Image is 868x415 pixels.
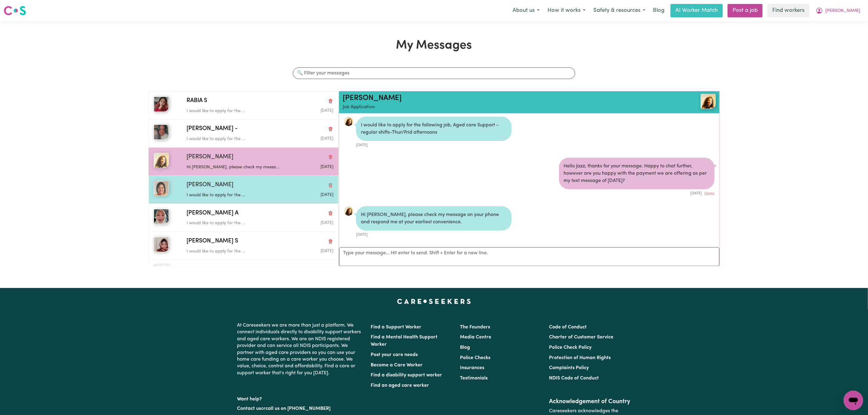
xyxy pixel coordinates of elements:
[328,125,333,133] button: Delete conversation
[356,141,512,148] div: [DATE]
[321,249,333,253] span: Message sent on September 3, 2025
[149,119,338,147] button: Arpanpreet -[PERSON_NAME] -Delete conversationI would like to apply for the ...Message sent on Se...
[237,403,364,414] p: or
[549,376,599,381] a: NDIS Code of Conduct
[397,299,471,304] a: Careseekers home page
[549,365,589,370] a: Complaints Policy
[344,206,354,216] img: F4E82D9A86B67A4511BCF4CB04B9A067_avatar_blob
[671,4,723,17] a: AI Worker Match
[701,94,716,109] img: View Jazz Davies 's profile
[328,237,333,245] button: Delete conversation
[460,376,488,381] a: Testimonials
[343,94,402,102] a: [PERSON_NAME]
[371,352,418,357] a: Post your care needs
[460,335,491,340] a: Media Centre
[844,391,863,410] iframe: Button to launch messaging window, conversation in progress
[460,325,490,330] a: The Founders
[154,97,169,112] img: RABIA S
[356,117,512,141] div: I would like to apply for the following job, Aged care Support - regular shifts-Thur/Frid afternoons
[328,266,333,273] button: Delete conversation
[148,38,720,53] h1: My Messages
[187,108,284,115] p: I would like to apply for the ...
[149,232,338,260] button: Amandeep S[PERSON_NAME] SDelete conversationI would like to apply for the ...Message sent on Sept...
[149,148,338,176] button: Jazz Davies [PERSON_NAME]Delete conversationHi [PERSON_NAME], please check my messa...Message sen...
[187,164,284,171] p: Hi [PERSON_NAME], please check my messa...
[328,181,333,189] button: Delete conversation
[328,153,333,161] button: Delete conversation
[237,393,364,403] p: Want help?
[4,5,26,16] img: Careseekers logo
[460,355,490,360] a: Police Checks
[321,165,333,169] span: Message sent on September 5, 2025
[654,94,716,109] a: Jazz Davies
[371,383,429,388] a: Find an aged care worker
[356,206,512,231] div: Hi [PERSON_NAME], please check my message on your phone and respond me at your earliest convenience.
[812,4,864,17] button: My Account
[460,345,470,350] a: Blog
[4,4,26,18] a: Careseekers logo
[187,265,240,274] span: [PERSON_NAME] M
[154,209,169,224] img: Hodan A
[509,4,544,17] button: About us
[266,406,331,411] a: call us on [PHONE_NUMBER]
[321,137,333,141] span: Message sent on September 6, 2025
[371,363,423,368] a: Become a Care Worker
[328,97,333,105] button: Delete conversation
[344,117,354,126] img: F4E82D9A86B67A4511BCF4CB04B9A067_avatar_blob
[549,355,611,360] a: Protection of Human Rights
[187,153,233,162] span: [PERSON_NAME]
[149,91,338,119] button: RABIA SRABIA SDelete conversationI would like to apply for the ...Message sent on September 6, 2025
[356,231,512,238] div: [DATE]
[321,193,333,197] span: Message sent on September 4, 2025
[293,67,575,79] input: 🔍 Filter your messages
[559,189,715,196] div: [DATE]
[544,4,589,17] button: How it works
[589,4,649,17] button: Safety & resources
[187,220,284,227] p: I would like to apply for the ...
[187,209,238,218] span: [PERSON_NAME] A
[237,406,261,411] a: Contact us
[825,8,860,14] span: [PERSON_NAME]
[371,335,438,347] a: Find a Mental Health Support Worker
[371,325,422,330] a: Find a Support Worker
[328,209,333,217] button: Delete conversation
[767,4,809,17] a: Find workers
[149,204,338,232] button: Hodan A[PERSON_NAME] ADelete conversationI would like to apply for the ...Message sent on Septemb...
[187,248,284,255] p: I would like to apply for the ...
[154,125,169,140] img: Arpanpreet -
[149,176,338,204] button: Ashika J[PERSON_NAME]Delete conversationI would like to apply for the ...Message sent on Septembe...
[549,398,631,405] h2: Acknowledgement of Country
[187,136,284,142] p: I would like to apply for the ...
[187,192,284,199] p: I would like to apply for the ...
[321,221,333,225] span: Message sent on September 4, 2025
[705,191,715,196] button: Delete
[187,97,207,105] span: RABIA S
[154,153,169,168] img: Jazz Davies
[549,325,587,330] a: Code of Conduct
[154,265,169,280] img: Abair M
[460,365,484,370] a: Insurances
[149,260,338,288] button: Abair M[PERSON_NAME] MDelete conversationI would like to apply for the ...Message sent on Septemb...
[154,237,169,252] img: Amandeep S
[187,181,233,190] span: [PERSON_NAME]
[187,125,238,133] span: [PERSON_NAME] -
[549,345,592,350] a: Police Check Policy
[549,335,613,340] a: Charter of Customer Service
[649,4,668,17] a: Blog
[559,158,715,189] div: Hello Jazz, thanks for your message. Happy to chat further, however are you happy with the paymen...
[187,237,238,246] span: [PERSON_NAME] S
[728,4,763,17] a: Post a job
[237,320,364,379] p: At Careseekers we are more than just a platform. We connect individuals directly to disability su...
[344,206,354,216] a: View Jazz Davies 's profile
[343,104,654,111] p: Job Application
[344,117,354,126] a: View Jazz Davies 's profile
[321,109,333,113] span: Message sent on September 6, 2025
[154,181,169,196] img: Ashika J
[371,373,442,378] a: Find a disability support worker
